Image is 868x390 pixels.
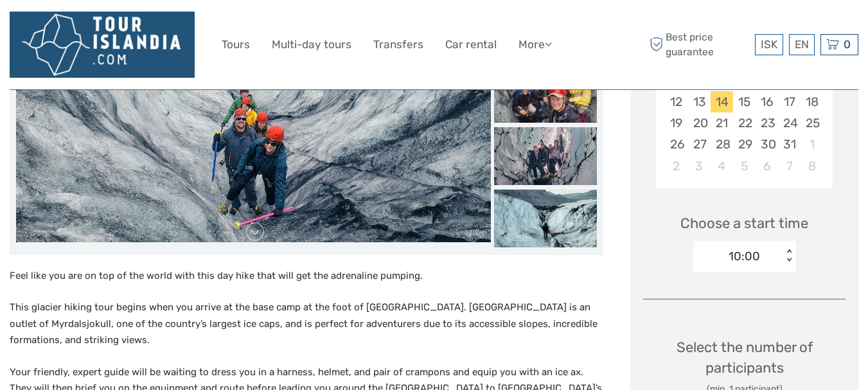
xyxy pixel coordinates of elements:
div: Choose Saturday, October 18th, 2025 [801,91,823,112]
a: Tours [222,35,250,54]
div: Choose Friday, November 7th, 2025 [778,155,801,177]
p: Feel like you are on top of the world with this day hike that will get the adrenaline pumping. [10,268,603,285]
a: Multi-day tours [272,35,351,54]
div: Choose Monday, October 27th, 2025 [688,134,711,155]
div: Choose Thursday, October 23rd, 2025 [756,112,778,134]
div: month 2025-10 [660,49,828,177]
a: Transfers [373,35,423,54]
div: Choose Wednesday, October 15th, 2025 [733,91,756,112]
div: Choose Sunday, October 26th, 2025 [665,134,687,155]
div: Choose Tuesday, October 21st, 2025 [711,112,733,134]
div: Choose Wednesday, October 22nd, 2025 [733,112,756,134]
img: 0f4a49de4e27433aa98efeefc3d4a7f6_slider_thumbnail.jpeg [494,65,597,123]
span: Best price guarantee [646,30,752,58]
div: < > [783,249,794,263]
div: Choose Sunday, October 19th, 2025 [665,112,687,134]
div: Choose Tuesday, November 4th, 2025 [711,155,733,177]
div: Choose Saturday, November 1st, 2025 [801,134,823,155]
div: Choose Thursday, October 16th, 2025 [756,91,778,112]
div: Choose Sunday, November 2nd, 2025 [665,155,687,177]
div: 10:00 [729,248,760,265]
div: Choose Saturday, November 8th, 2025 [801,155,823,177]
span: ISK [761,38,777,51]
div: Choose Tuesday, October 28th, 2025 [711,134,733,155]
p: We're away right now. Please check back later! [18,22,145,33]
div: Choose Friday, October 17th, 2025 [778,91,801,112]
span: Choose a start time [680,213,808,233]
img: 3574-987b840e-3fdb-4f3c-b60a-5c6226f40440_logo_big.png [10,12,195,77]
div: Choose Sunday, October 12th, 2025 [665,91,687,112]
a: More [518,35,552,54]
div: Choose Saturday, October 25th, 2025 [801,112,823,134]
div: Choose Monday, October 20th, 2025 [688,112,711,134]
div: Choose Monday, October 13th, 2025 [688,91,711,112]
div: Choose Tuesday, October 14th, 2025 [711,91,733,112]
div: Choose Friday, October 24th, 2025 [778,112,801,134]
div: Choose Thursday, October 30th, 2025 [756,134,778,155]
div: Choose Friday, October 31st, 2025 [778,134,801,155]
button: Open LiveChat chat widget [148,20,163,35]
img: 418160f51f774b6a8ab30ac3c13884ad_slider_thumbnail.jpeg [494,190,597,247]
div: EN [789,34,815,55]
div: Choose Wednesday, October 29th, 2025 [733,134,756,155]
span: 0 [842,38,853,51]
div: Choose Monday, November 3rd, 2025 [688,155,711,177]
img: f2840f2c11904e8589751ac0f3a69e16_slider_thumbnail.jpeg [494,127,597,185]
div: Choose Wednesday, November 5th, 2025 [733,155,756,177]
div: Choose Thursday, November 6th, 2025 [756,155,778,177]
a: Car rental [445,35,497,54]
p: This glacier hiking tour begins when you arrive at the base camp at the foot of [GEOGRAPHIC_DATA]... [10,299,603,349]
